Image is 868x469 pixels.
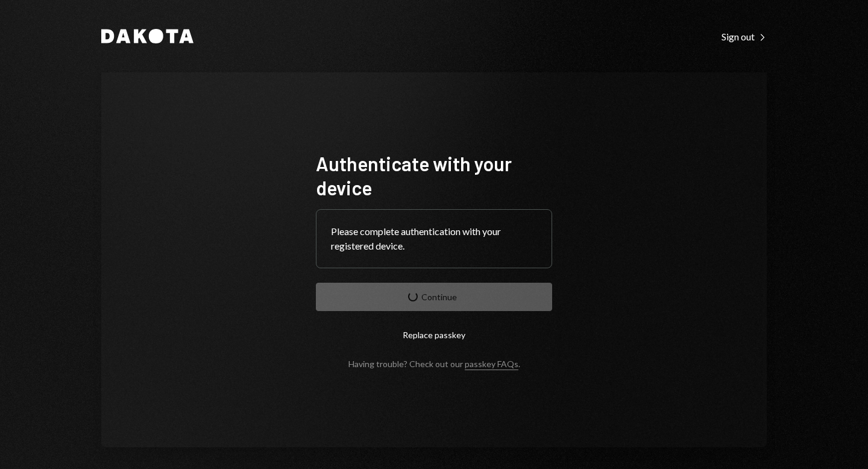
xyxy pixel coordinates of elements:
[348,359,520,369] div: Having trouble? Check out our .
[465,359,518,370] a: passkey FAQs
[316,321,552,349] button: Replace passkey
[331,224,537,253] div: Please complete authentication with your registered device.
[316,151,552,200] h1: Authenticate with your device
[722,30,767,43] a: Sign out
[722,31,767,43] div: Sign out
